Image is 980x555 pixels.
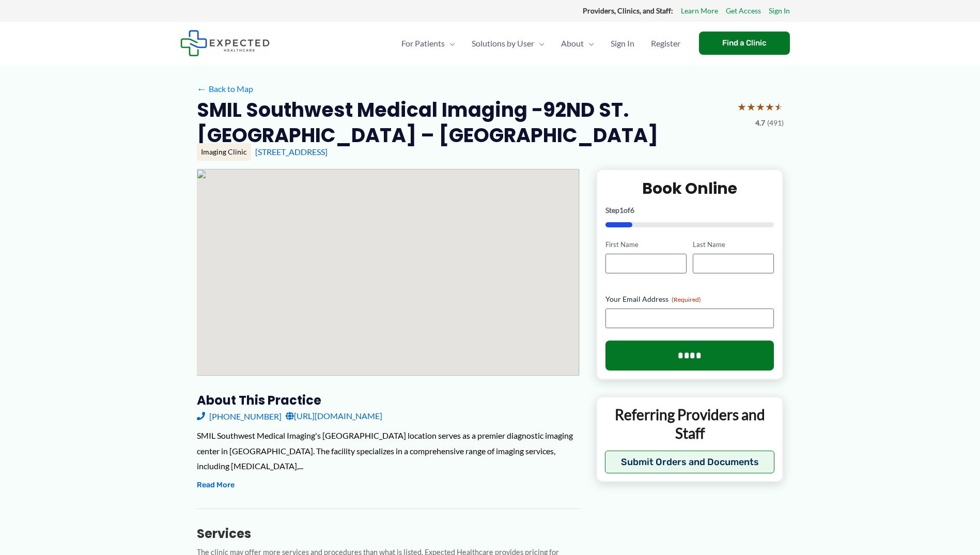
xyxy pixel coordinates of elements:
[769,4,790,18] a: Sign In
[693,240,774,250] label: Last Name
[534,25,545,61] span: Menu Toggle
[180,30,270,56] img: Expected Healthcare Logo - side, dark font, small
[699,32,790,55] a: Find a Clinic
[755,116,765,130] span: 4.7
[401,25,445,61] span: For Patients
[605,178,774,198] h2: Book Online
[197,143,251,161] div: Imaging Clinic
[553,25,602,61] a: AboutMenu Toggle
[255,147,328,157] a: [STREET_ADDRESS]
[583,6,673,15] strong: Providers, Clinics, and Staff:
[643,25,689,61] a: Register
[197,526,580,542] h3: Services
[286,408,382,424] a: [URL][DOMAIN_NAME]
[746,97,756,116] span: ★
[605,405,775,443] p: Referring Providers and Staff
[584,25,594,61] span: Menu Toggle
[197,81,253,97] a: ←Back to Map
[765,97,774,116] span: ★
[605,294,774,304] label: Your Email Address
[197,84,207,94] span: ←
[651,25,680,61] span: Register
[197,97,729,148] h2: SMIL Southwest Medical Imaging -92ND ST. [GEOGRAPHIC_DATA] – [GEOGRAPHIC_DATA]
[197,479,235,491] button: Read More
[672,296,701,303] span: (Required)
[197,428,580,474] div: SMIL Southwest Medical Imaging's [GEOGRAPHIC_DATA] location serves as a premier diagnostic imagin...
[605,207,774,214] p: Step of
[681,4,718,18] a: Learn More
[756,97,765,116] span: ★
[393,25,463,61] a: For PatientsMenu Toggle
[737,97,746,116] span: ★
[726,4,761,18] a: Get Access
[472,25,534,61] span: Solutions by User
[445,25,455,61] span: Menu Toggle
[197,408,282,424] a: [PHONE_NUMBER]
[774,97,784,116] span: ★
[619,206,624,214] span: 1
[602,25,643,61] a: Sign In
[605,451,775,473] button: Submit Orders and Documents
[630,206,634,214] span: 6
[197,392,580,408] h3: About this practice
[393,25,689,61] nav: Primary Site Navigation
[611,25,634,61] span: Sign In
[463,25,553,61] a: Solutions by UserMenu Toggle
[767,116,784,130] span: (491)
[605,240,687,250] label: First Name
[561,25,584,61] span: About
